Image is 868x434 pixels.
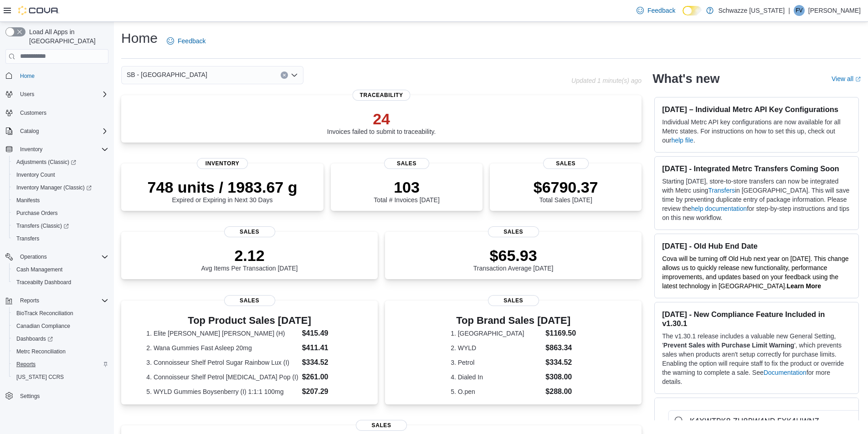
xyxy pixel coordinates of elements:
[16,295,43,306] button: Reports
[18,6,59,15] img: Cova
[13,264,108,275] span: Cash Management
[571,77,642,84] p: Updated 1 minute(s) ago
[291,71,298,79] button: Open list of options
[788,5,790,16] p: |
[663,342,794,349] strong: Prevent Sales with Purchase Limit Warning
[178,36,205,46] span: Feedback
[13,346,108,357] span: Metrc Reconciliation
[20,91,34,98] span: Users
[20,128,39,135] span: Catalog
[2,294,112,307] button: Reports
[13,321,108,332] span: Canadian Compliance
[20,146,42,153] span: Inventory
[9,207,112,220] button: Purchase Orders
[9,156,112,168] a: Adjustments (Classic)
[16,197,40,204] span: Manifests
[13,220,72,231] a: Transfers (Classic)
[662,241,851,250] h3: [DATE] - Old Hub End Date
[855,77,861,82] svg: External link
[2,69,112,82] button: Home
[13,169,108,180] span: Inventory Count
[121,29,158,47] h1: Home
[13,321,74,332] a: Canadian Compliance
[708,187,735,194] a: Transfers
[545,342,576,353] dd: $863.34
[302,386,353,397] dd: $207.29
[13,372,67,383] a: [US_STATE] CCRS
[9,358,112,371] button: Reports
[451,387,542,396] dt: 5. O.pen
[13,308,108,319] span: BioTrack Reconciliation
[16,144,46,155] button: Inventory
[20,253,47,260] span: Operations
[302,342,353,353] dd: $411.41
[148,178,298,196] p: 748 units / 1983.67 g
[16,322,70,330] span: Canadian Compliance
[13,195,43,206] a: Manifests
[16,251,108,262] span: Operations
[16,158,76,166] span: Adjustments (Classic)
[16,251,51,262] button: Operations
[16,107,50,118] a: Customers
[796,5,802,16] span: FV
[545,386,576,397] dd: $288.00
[13,308,77,319] a: BioTrack Reconciliation
[201,246,298,265] p: 2.12
[374,178,439,196] p: 103
[16,235,39,242] span: Transfers
[13,233,43,244] a: Transfers
[356,420,407,431] span: Sales
[327,110,436,128] p: 24
[662,117,851,145] p: Individual Metrc API key configurations are now available for all Metrc states. For instructions ...
[9,263,112,276] button: Cash Management
[20,297,39,304] span: Reports
[662,310,851,328] h3: [DATE] - New Compliance Feature Included in v1.30.1
[26,27,108,46] span: Load All Apps in [GEOGRAPHIC_DATA]
[13,277,75,288] a: Traceabilty Dashboard
[2,389,112,402] button: Settings
[764,369,806,376] a: Documentation
[718,5,785,16] p: Schwazze [US_STATE]
[201,246,298,272] div: Avg Items Per Transaction [DATE]
[20,72,35,80] span: Home
[662,177,851,222] p: Starting [DATE], store-to-store transfers can now be integrated with Metrc using in [GEOGRAPHIC_D...
[16,390,108,401] span: Settings
[163,32,209,50] a: Feedback
[13,220,108,231] span: Transfers (Classic)
[787,282,821,290] a: Learn More
[652,71,719,86] h2: What's new
[16,107,108,118] span: Customers
[13,208,108,219] span: Purchase Orders
[224,295,275,306] span: Sales
[16,279,71,286] span: Traceabilty Dashboard
[146,315,352,326] h3: Top Product Sales [DATE]
[16,70,108,82] span: Home
[545,372,576,383] dd: $308.00
[545,328,576,339] dd: $1169.50
[384,158,430,169] span: Sales
[534,178,598,204] div: Total Sales [DATE]
[647,6,675,15] span: Feedback
[13,346,69,357] a: Metrc Reconciliation
[16,310,73,317] span: BioTrack Reconciliation
[16,171,55,179] span: Inventory Count
[2,250,112,263] button: Operations
[16,126,42,137] button: Catalog
[9,371,112,383] button: [US_STATE] CCRS
[13,182,95,193] a: Inventory Manager (Classic)
[13,359,108,370] span: Reports
[146,358,298,367] dt: 3. Connoisseur Shelf Petrol Sugar Rainbow Lux (I)
[451,329,542,338] dt: 1. [GEOGRAPHIC_DATA]
[2,143,112,156] button: Inventory
[9,332,112,345] a: Dashboards
[662,105,851,114] h3: [DATE] – Individual Metrc API Key Configurations
[13,233,108,244] span: Transfers
[302,357,353,368] dd: $334.52
[16,71,38,82] a: Home
[302,372,353,383] dd: $261.00
[327,110,436,135] div: Invoices failed to submit to traceability.
[20,109,46,117] span: Customers
[13,372,108,383] span: Washington CCRS
[633,1,679,20] a: Feedback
